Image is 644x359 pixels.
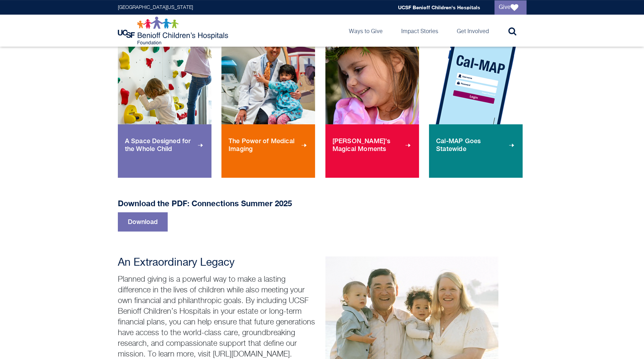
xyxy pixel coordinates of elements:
img: two children climbing on a rock wall [118,14,211,172]
a: CAL MAP feature cell phone image Cal-MAP Goes Statewide [429,14,523,178]
a: [GEOGRAPHIC_DATA][US_STATE] [118,5,193,10]
a: The Power of Medical Imaging [221,14,315,178]
a: Ways to Give [343,15,388,47]
a: Impact Stories [396,15,444,47]
span: The Power of Medical Imaging [229,131,308,158]
a: Get Involved [451,15,494,47]
a: Give [494,0,527,15]
a: two children climbing on a rock wall A Space Designed for the Whole Child [118,14,211,178]
h3: An Extraordinary Legacy [118,256,319,269]
a: UCSF Benioff Children's Hospitals [398,4,480,10]
span: A Space Designed for the Whole Child [125,131,204,158]
span: Cal-MAP Goes Statewide [436,131,515,158]
strong: Download the PDF: Connections Summer 2025 [118,199,292,208]
img: Logo for UCSF Benioff Children's Hospitals Foundation [118,16,230,45]
img: CAL MAP feature cell phone image [429,14,523,172]
span: [PERSON_NAME]'s Magical Moments [333,131,412,158]
a: Download [118,212,168,231]
a: [PERSON_NAME]'s Magical Moments [325,14,419,178]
